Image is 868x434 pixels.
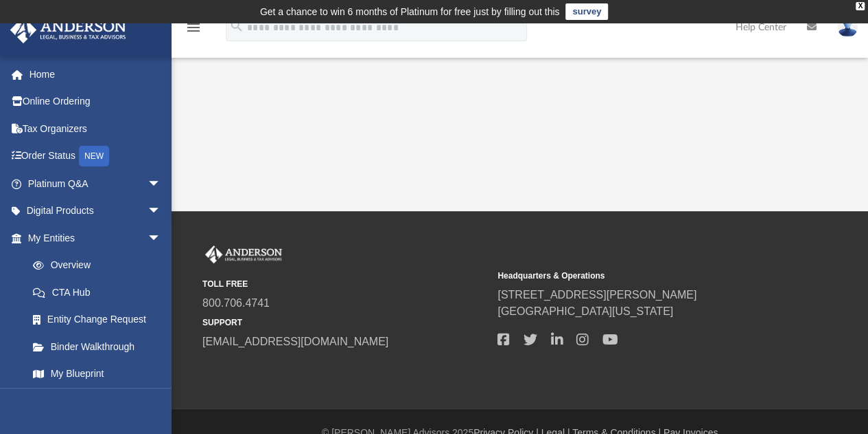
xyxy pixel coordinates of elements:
[19,306,182,334] a: Entity Change Request
[497,305,673,317] a: [GEOGRAPHIC_DATA][US_STATE]
[148,197,175,226] span: arrow_drop_down
[497,289,696,301] a: [STREET_ADDRESS][PERSON_NAME]
[229,19,244,34] i: search
[19,387,182,415] a: Tax Due Dates
[19,360,175,388] a: My Blueprint
[10,61,182,88] a: Home
[6,17,130,43] img: Anderson Advisors Platinum Portal
[185,19,202,36] i: menu
[79,146,109,166] div: NEW
[148,224,175,252] span: arrow_drop_down
[565,3,608,20] a: survey
[148,170,175,198] span: arrow_drop_down
[19,252,182,279] a: Overview
[202,336,388,347] a: [EMAIL_ADDRESS][DOMAIN_NAME]
[10,224,182,252] a: My Entitiesarrow_drop_down
[19,279,182,306] a: CTA Hub
[185,26,202,36] a: menu
[202,278,488,290] small: TOLL FREE
[202,246,285,263] img: Anderson Advisors Platinum Portal
[202,316,488,329] small: SUPPORT
[19,333,182,360] a: Binder Walkthrough
[856,2,865,10] div: close
[202,297,270,309] a: 800.706.4741
[837,17,858,37] img: User Pic
[260,3,560,20] div: Get a chance to win 6 months of Platinum for free just by filling out this
[10,115,182,142] a: Tax Organizers
[497,270,783,282] small: Headquarters & Operations
[10,197,182,225] a: Digital Productsarrow_drop_down
[10,142,182,171] a: Order StatusNEW
[10,170,182,197] a: Platinum Q&Aarrow_drop_down
[10,88,182,116] a: Online Ordering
